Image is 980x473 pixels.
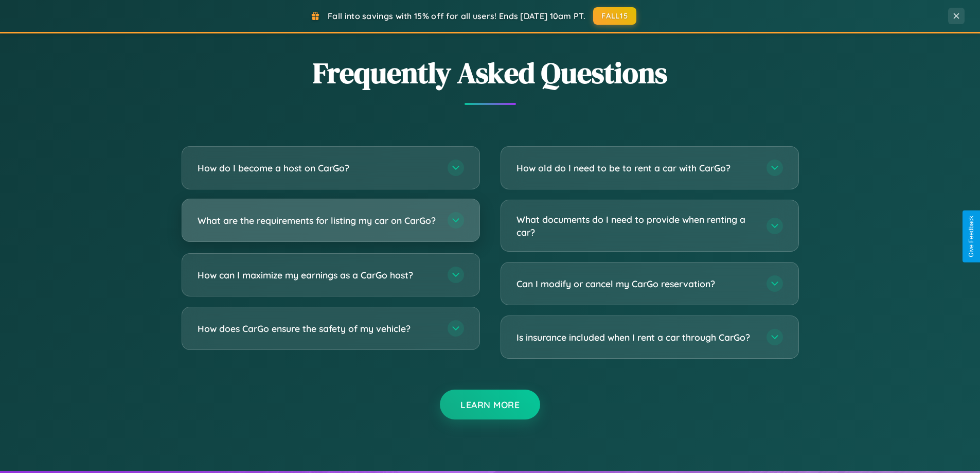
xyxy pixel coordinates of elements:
[198,214,437,227] h3: What are the requirements for listing my car on CarGo?
[182,53,799,93] h2: Frequently Asked Questions
[516,331,756,344] h3: Is insurance included when I rent a car through CarGo?
[198,322,437,335] h3: How does CarGo ensure the safety of my vehicle?
[440,390,540,419] button: Learn More
[328,11,585,21] span: Fall into savings with 15% off for all users! Ends [DATE] 10am PT.
[968,216,975,257] div: Give Feedback
[516,277,756,290] h3: Can I modify or cancel my CarGo reservation?
[516,213,756,238] h3: What documents do I need to provide when renting a car?
[593,7,636,25] button: FALL15
[198,269,437,282] h3: How can I maximize my earnings as a CarGo host?
[198,162,437,174] h3: How do I become a host on CarGo?
[516,162,756,174] h3: How old do I need to be to rent a car with CarGo?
